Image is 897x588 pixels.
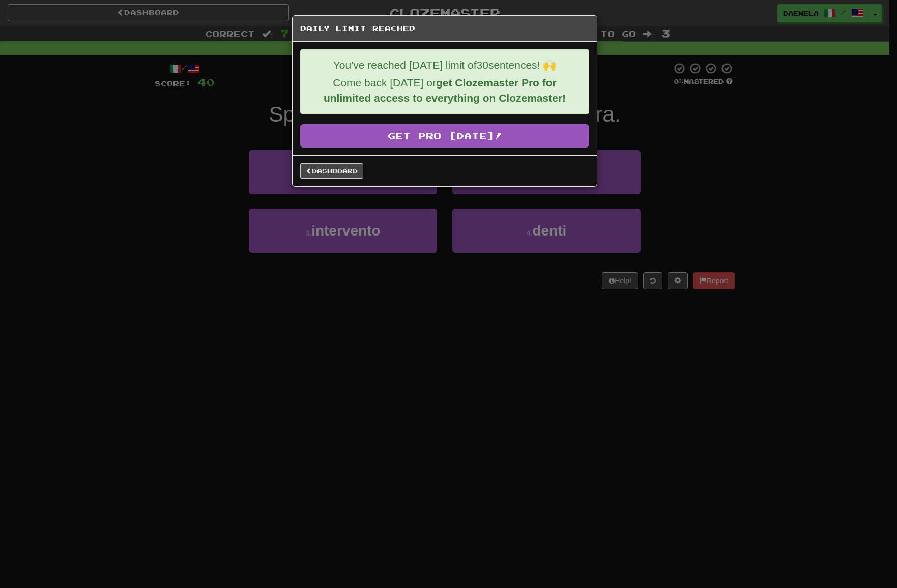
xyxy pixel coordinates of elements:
[324,77,566,104] strong: get Clozemaster Pro for unlimited access to everything on Clozemaster!
[308,57,581,73] p: You've reached [DATE] limit of 30 sentences! 🙌
[300,163,363,179] a: Dashboard
[300,23,589,34] h5: Daily Limit Reached
[300,124,589,148] a: Get Pro [DATE]!
[308,75,581,106] p: Come back [DATE] or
